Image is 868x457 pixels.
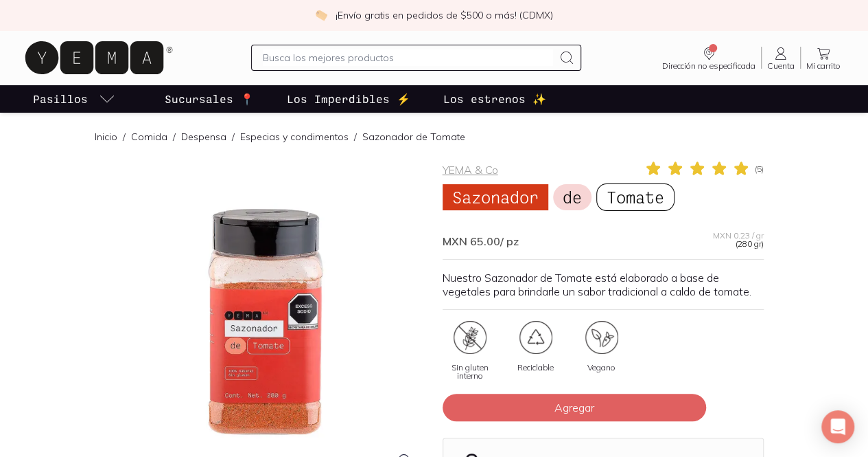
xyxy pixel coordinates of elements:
[443,364,497,380] span: Sin gluten interno
[131,131,167,143] a: Comida
[554,401,594,414] span: Agregar
[181,131,226,143] a: Despensa
[736,240,764,248] span: (280 gr)
[240,131,349,143] a: Especias y condimentos
[519,321,552,354] img: certificate_48a53943-26ef-4015-b3aa-8f4c5fdc4728=fwebp-q70-w96
[585,321,618,354] img: certificate_86a4b5dc-104e-40e4-a7f8-89b43527f01f=fwebp-q70-w96
[162,85,257,113] a: Sucursales 📍
[336,8,553,22] p: ¡Envío gratis en pedidos de $500 o más! (CDMX)
[315,9,327,21] img: check
[263,49,552,66] input: Busca los mejores productos
[443,271,764,298] p: Nuestro Sazonador de Tomate está elaborado a base de vegetales para brindarle un sabor tradiciona...
[362,130,465,144] p: Sazonador de Tomate
[662,62,755,70] span: Dirección no especificada
[443,163,498,177] a: YEMA & Co
[767,62,795,70] span: Cuenta
[95,131,117,143] a: Inicio
[596,183,675,211] span: Tomate
[287,91,410,107] p: Los Imperdibles ⚡️
[454,321,486,354] img: certificate_55e4a1f1-8c06-4539-bb7a-cfec37afd660=fwebp-q70-w96
[821,410,854,443] div: Open Intercom Messenger
[167,130,181,144] span: /
[165,91,254,107] p: Sucursales 📍
[443,394,706,421] button: Agregar
[33,91,88,107] p: Pasillos
[806,62,841,70] span: Mi carrito
[349,130,362,144] span: /
[441,85,549,113] a: Los estrenos ✨
[117,130,131,144] span: /
[226,130,240,144] span: /
[443,234,519,248] span: MXN 65.00 / pz
[657,45,761,70] a: Dirección no especificada
[30,85,118,113] a: pasillo-todos-link
[762,45,800,70] a: Cuenta
[587,364,615,372] span: Vegano
[553,184,591,210] span: de
[755,165,764,173] span: ( 5 )
[284,85,413,113] a: Los Imperdibles ⚡️
[801,45,846,70] a: Mi carrito
[713,232,764,240] span: MXN 0.23 / gr
[517,364,554,372] span: Reciclable
[443,184,548,210] span: Sazonador
[443,91,546,107] p: Los estrenos ✨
